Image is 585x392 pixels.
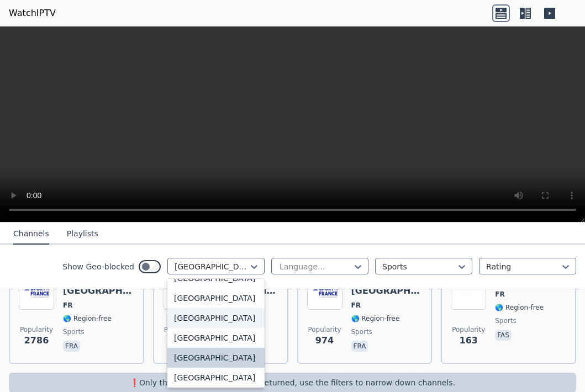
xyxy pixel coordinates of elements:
[63,301,72,310] span: FR
[167,368,265,388] div: [GEOGRAPHIC_DATA]
[351,301,361,310] span: FR
[63,314,112,323] span: 🌎 Region-free
[315,334,334,347] span: 974
[460,334,478,347] span: 163
[63,341,80,352] p: fra
[351,327,372,336] span: sports
[13,377,572,388] p: ❗️Only the first 250 channels are returned, use the filters to narrow down channels.
[67,224,98,245] button: Playlists
[495,316,516,325] span: sports
[163,274,198,310] img: Sport en France
[13,224,49,245] button: Channels
[495,290,504,299] span: FR
[351,341,368,352] p: fra
[451,274,486,310] img: Poker TV
[307,274,342,310] img: Sport en France
[24,334,49,347] span: 2786
[164,325,197,334] span: Popularity
[9,7,56,20] a: WatchIPTV
[63,327,84,336] span: sports
[19,274,54,310] img: Sport en France
[167,288,265,308] div: [GEOGRAPHIC_DATA]
[495,303,544,312] span: 🌎 Region-free
[167,308,265,328] div: [GEOGRAPHIC_DATA]
[167,348,265,368] div: [GEOGRAPHIC_DATA]
[167,328,265,348] div: [GEOGRAPHIC_DATA]
[20,325,53,334] span: Popularity
[452,325,485,334] span: Popularity
[308,325,341,334] span: Popularity
[62,261,134,272] label: Show Geo-blocked
[495,330,512,341] p: fas
[351,314,400,323] span: 🌎 Region-free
